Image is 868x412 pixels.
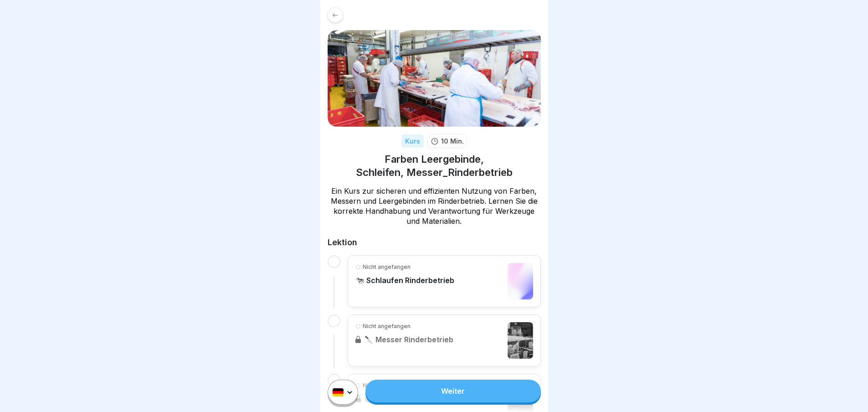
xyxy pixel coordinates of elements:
div: Kurs [401,134,424,148]
h2: Lektion [328,237,541,248]
h1: Farben Leergebinde, Schleifen, Messer_Rinderbetrieb [328,153,541,179]
img: de.svg [333,388,344,397]
img: lesson-preview-placeholder.jpg [508,263,533,299]
img: k0h6p37rkucdi2nwfcseq2gb.png [328,30,541,127]
p: Nicht angefangen [363,263,411,271]
p: 🐄 Schlaufen Rinderbetrieb [355,276,454,285]
p: 10 Min. [441,136,464,146]
p: Ein Kurs zur sicheren und effizienten Nutzung von Farben, Messern und Leergebinden im Rinderbetri... [328,186,541,226]
a: Weiter [365,380,540,402]
a: Nicht angefangen🐄 Schlaufen Rinderbetrieb [355,263,533,299]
